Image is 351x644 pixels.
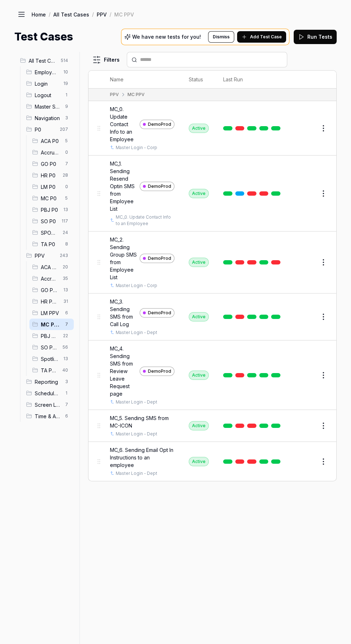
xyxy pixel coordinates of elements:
[41,149,61,156] span: Accruals P0
[35,114,61,122] span: Navigation
[116,329,157,336] a: Master Login - Dept
[53,11,89,18] a: All Test Cases
[110,105,137,143] span: MC_0. Update Contact Info to an Employee
[148,121,171,128] span: DemoProd
[114,11,134,18] div: MC PPV
[60,263,71,271] span: 20
[189,371,209,380] div: Active
[35,80,59,87] span: Login
[29,296,74,307] div: Drag to reorderHR PPV31
[35,401,61,409] span: Screen Loads
[62,389,71,397] span: 1
[23,124,74,135] div: Drag to reorderP0207
[49,11,51,18] div: /
[116,399,157,405] a: Master Login - Dept
[62,137,71,145] span: 5
[29,147,74,158] div: Drag to reorderAccruals P00
[41,321,61,328] span: MC PPV
[148,183,171,190] span: DemoProd
[110,236,137,281] span: MC_2. Sending Group SMS from Employee List
[23,399,74,410] div: Drag to reorderScreen Loads7
[189,421,209,430] div: Active
[208,31,234,43] button: Dismiss
[29,273,74,284] div: Drag to reorderAccruals PPV35
[116,144,157,151] a: Master Login - Corp
[59,366,71,375] span: 40
[189,312,209,321] div: Active
[29,238,74,250] div: Drag to reorderTA P08
[216,71,290,89] th: Last Run
[35,68,59,76] span: Employee Management
[88,232,336,294] tr: MC_2. Sending Group SMS from Employee ListDemoProdMaster Login - CorpActive
[41,240,61,248] span: TA P0
[148,255,171,262] span: DemoProd
[62,102,71,111] span: 9
[62,240,71,248] span: 8
[128,91,145,98] div: MC PPV
[132,34,201,39] p: We have new tests for you!
[60,228,71,237] span: 24
[57,125,71,134] span: 207
[58,56,71,65] span: 514
[148,310,171,316] span: DemoProd
[14,29,73,45] h1: Test Cases
[110,91,119,98] div: PPV
[88,101,336,156] tr: MC_0. Update Contact Info to an EmployeeDemoProdMaster Login - CorpActive
[32,11,46,18] a: Home
[29,353,74,364] div: Drag to reorderSpotlight PPV13
[237,31,286,43] button: Add Test Case
[140,120,174,129] a: DemoProd
[23,387,74,399] div: Drag to reorderSchedule Optimizer1
[35,103,61,110] span: Master Schedule
[92,11,94,18] div: /
[29,364,74,376] div: Drag to reorderTA PPV40
[29,342,74,353] div: Drag to reorderSO PPV56
[116,470,157,477] a: Master Login - Dept
[41,183,61,191] span: LM P0
[41,206,59,214] span: PBJ P0
[182,71,216,89] th: Status
[62,377,71,386] span: 3
[62,159,71,168] span: 7
[62,91,71,99] span: 1
[110,298,137,328] span: MC_3. Sending SMS from Call Log
[88,294,336,340] tr: MC_3. Sending SMS from Call LogDemoProdMaster Login - DeptActive
[189,189,209,198] div: Active
[103,71,182,89] th: Name
[250,34,282,40] span: Add Test Case
[110,414,174,429] span: MC_5. Sending SMS from MC-ICON
[62,148,71,157] span: 0
[148,368,171,375] span: DemoProd
[23,250,74,261] div: Drag to reorderPPV243
[41,229,58,237] span: SPOT P0
[61,79,71,88] span: 19
[62,400,71,409] span: 7
[116,214,173,227] a: MC_0. Update Contact Info to an Employee
[60,343,71,352] span: 56
[41,172,58,179] span: HR P0
[62,309,71,317] span: 6
[23,78,74,89] div: Drag to reorderLogin19
[29,170,74,181] div: Drag to reorderHR P028
[62,320,71,329] span: 7
[140,182,174,191] a: DemoProd
[62,412,71,420] span: 6
[88,156,336,232] tr: MC_1. Sending Resend Optin SMS from Employee ListDemoProdMC_0. Update Contact Info to an Employee...
[29,330,74,342] div: Drag to reorderPBJ PPV22
[61,205,71,214] span: 13
[35,91,61,99] span: Logout
[35,412,61,420] span: Time & Attendance
[88,410,336,442] tr: MC_5. Sending SMS from MC-ICONMaster Login - DeptActive
[97,11,107,18] a: PPV
[189,124,209,133] div: Active
[41,286,59,294] span: GO PPV
[60,331,71,340] span: 22
[57,251,71,260] span: 243
[60,171,71,180] span: 28
[116,431,157,437] a: Master Login - Dept
[88,442,336,481] tr: MC_6. Sending Email Opt In Instructions to an employeeMaster Login - DeptActive
[110,345,137,397] span: MC_4. Sending SMS from Review Leave Request page
[41,218,57,225] span: SO P0
[61,297,71,306] span: 31
[29,215,74,227] div: Drag to reorderSO P0117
